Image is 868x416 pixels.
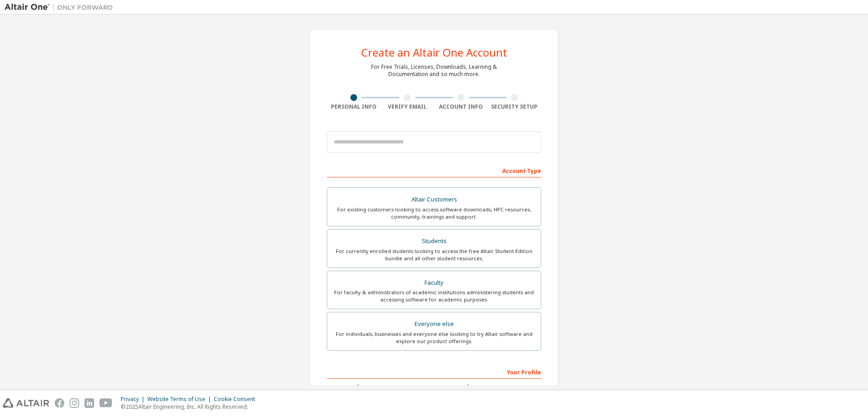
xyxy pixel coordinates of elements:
img: linkedin.svg [85,398,94,408]
div: Privacy [121,396,147,403]
div: Faculty [333,277,535,289]
img: altair_logo.svg [3,398,49,408]
div: Verify Email [381,103,434,110]
div: Website Terms of Use [147,396,214,403]
div: For currently enrolled students looking to access the free Altair Student Edition bundle and all ... [333,248,535,262]
p: © 2025 Altair Engineering, Inc. All Rights Reserved. [121,403,260,411]
div: For individuals, businesses and everyone else looking to try Altair software and explore our prod... [333,330,535,345]
div: Account Info [434,103,488,110]
div: Account Type [327,163,541,177]
div: Security Setup [488,103,542,110]
div: Cookie Consent [214,396,260,403]
img: Altair One [5,3,118,12]
div: For faculty & administrators of academic institutions administering students and accessing softwa... [333,289,535,303]
div: Create an Altair One Account [361,47,507,58]
div: For Free Trials, Licenses, Downloads, Learning & Documentation and so much more. [371,63,497,78]
img: youtube.svg [99,398,113,408]
div: Personal Info [327,103,381,110]
div: Students [333,235,535,248]
div: Everyone else [333,318,535,330]
label: First Name [327,383,431,391]
div: Altair Customers [333,193,535,206]
label: Last Name [437,383,541,391]
div: For existing customers looking to access software downloads, HPC resources, community, trainings ... [333,206,535,220]
img: facebook.svg [55,398,64,408]
img: instagram.svg [70,398,79,408]
div: Your Profile [327,364,541,379]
